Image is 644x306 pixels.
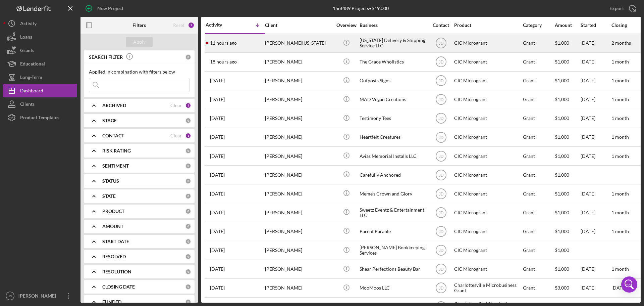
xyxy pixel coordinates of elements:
div: [DATE] [581,279,611,297]
div: $1,000 [555,185,580,203]
button: Loans [3,30,77,44]
div: [PERSON_NAME] [265,222,332,240]
div: Grant [523,72,554,90]
a: Activity [3,17,77,30]
div: CIC Microgrant [454,260,521,278]
div: [DATE] [581,147,611,165]
div: 0 [185,178,191,184]
button: JD[PERSON_NAME] [3,289,77,303]
b: START DATE [102,239,129,244]
div: Carefully Anchored [360,166,427,184]
b: STATUS [102,178,119,184]
div: $1,000 [555,204,580,221]
div: 0 [185,54,191,60]
div: [US_STATE] Delivery & Shipping Service LLC [360,34,427,52]
div: $1,000 [555,53,580,71]
div: [PERSON_NAME] [265,91,332,108]
div: [PERSON_NAME] [265,185,332,203]
time: 1 month [611,78,629,83]
b: CONTACT [102,133,124,138]
b: ARCHIVED [102,103,126,108]
b: SEARCH FILTER [89,54,123,60]
div: Export [609,2,624,15]
div: $1,000 [555,260,580,278]
div: Grant [523,166,554,184]
time: [DATE] [611,285,626,291]
div: $1,000 [555,222,580,240]
text: JD [438,173,443,177]
div: [DATE] [581,110,611,127]
text: JD [438,229,443,234]
text: JD [438,154,443,159]
div: 1 [185,133,191,139]
div: [PERSON_NAME] [265,147,332,165]
text: JD [438,41,443,46]
div: Grant [523,128,554,146]
button: Apply [126,37,153,47]
div: [DATE] [581,222,611,240]
time: 2025-08-23 16:53 [210,78,225,83]
div: CIC Microgrant [454,110,521,127]
time: 1 month [611,115,629,121]
div: $1,000 [555,72,580,90]
b: FUNDED [102,299,121,305]
div: Grant [523,279,554,297]
div: Grant [523,147,554,165]
time: 1 month [611,228,629,234]
div: Apply [133,37,146,47]
div: Loans [20,30,32,45]
div: [PERSON_NAME] [265,279,332,297]
div: Business [360,23,427,28]
div: 0 [185,118,191,124]
a: Long-Term [3,71,77,84]
div: Clear [170,133,182,138]
div: Shear Perfections Beauty Bar [360,260,427,278]
div: $3,000 [555,279,580,297]
div: 0 [185,254,191,260]
div: 2 [188,22,195,29]
button: Clients [3,97,77,111]
div: Grant [523,91,554,108]
time: 2025-08-20 18:20 [210,191,225,196]
time: 2025-08-19 22:47 [210,229,225,234]
time: 1 month [611,59,629,64]
div: Grant [523,53,554,71]
b: STAGE [102,118,117,123]
div: 0 [185,163,191,169]
div: Heartfelt Creatures [360,128,427,146]
div: Outposts Signs [360,72,427,90]
text: JD [438,267,443,272]
div: Testimony Tees [360,110,427,127]
div: [PERSON_NAME] [265,260,332,278]
div: Clients [20,97,35,113]
div: Clear [170,103,182,108]
div: CIC Microgrant [454,53,521,71]
div: Grant [523,34,554,52]
div: Sweetz Eventz & Entertainment LLC [360,204,427,221]
text: JD [438,60,443,64]
time: 1 month [611,210,629,215]
div: Product Templates [20,111,59,126]
div: CIC Microgrant [454,91,521,108]
div: 1 [185,102,191,108]
button: Export [603,2,641,15]
div: The Grace Wholistics [360,53,427,71]
time: 2025-08-27 19:07 [210,59,237,64]
div: Grant [523,204,554,221]
button: Product Templates [3,111,77,124]
div: CIC Microgrant [454,222,521,240]
div: $1,000 [555,242,580,259]
time: 1 month [611,266,629,272]
div: Category [523,23,554,28]
div: $1,000 [555,128,580,146]
div: [DATE] [581,204,611,221]
div: $1,000 [555,91,580,108]
div: [DATE] [581,260,611,278]
div: [DATE] [581,72,611,90]
div: New Project [97,2,123,15]
div: Educational [20,57,45,72]
div: Product [454,23,521,28]
text: JD [438,79,443,83]
a: Dashboard [3,84,77,97]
